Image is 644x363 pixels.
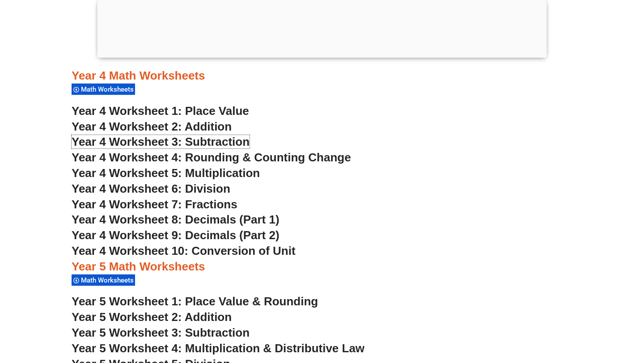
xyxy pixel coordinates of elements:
[72,166,260,180] a: Year 4 Worksheet 5: Multiplication
[72,182,230,195] a: Year 4 Worksheet 6: Division
[491,262,644,363] iframe: Chat Widget
[72,198,237,211] a: Year 4 Worksheet 7: Fractions
[72,295,318,308] a: Year 5 Worksheet 1: Place Value & Rounding
[72,213,280,226] a: Year 4 Worksheet 8: Decimals (Part 1)
[72,83,135,95] div: Math Worksheets
[72,151,351,164] a: Year 4 Worksheet 4: Rounding & Counting Change
[72,104,249,118] a: Year 4 Worksheet 1: Place Value
[72,135,250,148] a: Year 4 Worksheet 3: Subtraction
[72,68,572,84] h3: Year 4 Math Worksheets
[72,120,232,133] a: Year 4 Worksheet 2: Addition
[81,85,136,93] span: Math Worksheets
[72,342,364,355] a: Year 5 Worksheet 4: Multiplication & Distributive Law
[72,274,135,286] div: Math Worksheets
[72,228,280,242] a: Year 4 Worksheet 9: Decimals (Part 2)
[81,276,136,284] span: Math Worksheets
[72,310,232,324] a: Year 5 Worksheet 2: Addition
[72,259,572,274] h3: Year 5 Math Worksheets
[72,326,250,339] a: Year 5 Worksheet 3: Subtraction
[72,244,296,257] a: Year 4 Worksheet 10: Conversion of Unit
